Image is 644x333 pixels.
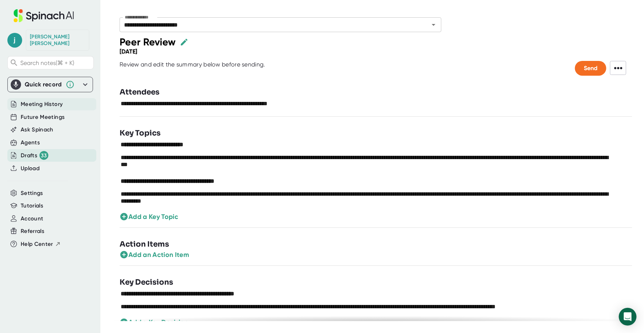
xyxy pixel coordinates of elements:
[21,151,48,160] div: Drafts
[120,36,176,48] div: Peer Review
[120,87,159,98] h3: Attendees
[30,34,85,47] div: Joan Gonzalez
[21,164,39,173] button: Upload
[120,48,137,55] div: [DATE]
[21,113,65,121] button: Future Meetings
[21,227,44,236] button: Referrals
[21,100,63,109] button: Meeting History
[120,277,173,288] h3: Key Decisions
[7,33,22,48] span: j
[21,240,61,248] button: Help Center
[39,151,48,160] div: 33
[21,214,43,223] button: Account
[120,128,161,139] h3: Key Topics
[575,61,606,76] button: Send
[21,189,43,198] button: Settings
[120,239,169,250] h3: Action Items
[21,151,48,160] button: Drafts 33
[584,65,597,72] span: Send
[610,61,626,75] span: •••
[120,212,178,222] button: Add a Key Topic
[120,250,189,260] button: Add an Action Item
[428,20,439,30] button: Open
[120,61,265,76] div: Review and edit the summary below before sending.
[25,81,62,88] div: Quick record
[21,138,40,147] button: Agents
[21,126,54,134] button: Ask Spinach
[120,317,188,327] button: Add a Key Decision
[11,77,90,92] div: Quick record
[20,59,74,66] span: Search notes (⌘ + K)
[21,202,43,210] button: Tutorials
[619,308,637,326] div: Open Intercom Messenger
[21,240,53,248] span: Help Center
